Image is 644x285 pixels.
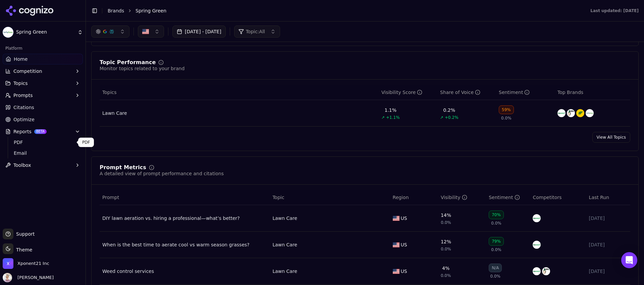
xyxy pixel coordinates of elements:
[589,215,628,222] div: [DATE]
[442,265,449,272] div: 4%
[11,138,75,147] a: PDF
[489,194,520,201] div: Sentiment
[3,126,83,137] button: ReportsBETA
[3,43,83,54] div: Platform
[82,140,90,145] p: PDF
[3,273,12,282] img: Kiryako Sharikas
[401,215,407,222] span: US
[17,260,49,267] span: Xponent21 Inc
[486,190,530,205] th: sentiment
[489,210,504,219] div: 70%
[542,267,550,275] img: lawn doctor
[272,194,284,201] span: Topic
[3,78,83,89] button: Topics
[401,268,407,275] span: US
[445,115,459,120] span: +0.2%
[102,215,267,222] a: DIY lawn aeration vs. hiring a professional—what’s better?
[102,89,117,96] span: Topics
[13,162,31,169] span: Toolbox
[13,231,35,237] span: Support
[100,190,270,205] th: Prompt
[441,220,451,225] span: 0.0%
[385,107,397,113] div: 1.1%
[555,85,630,100] th: Top Brands
[530,190,586,205] th: Competitors
[393,269,399,274] img: US flag
[440,115,443,120] span: ↗
[13,104,34,111] span: Citations
[437,85,496,100] th: shareOfVoice
[441,238,451,245] div: 12%
[533,214,541,222] img: trugreen
[13,116,35,123] span: Optimize
[386,115,400,120] span: +1.1%
[102,194,119,201] span: Prompt
[272,268,297,275] a: Lawn Care
[3,102,83,113] a: Citations
[270,190,390,205] th: Topic
[15,275,54,281] span: [PERSON_NAME]
[100,170,224,177] div: A detailed view of prompt performance and citations
[3,273,54,282] button: Open user button
[108,8,124,13] a: Brands
[441,194,467,201] div: Visibility
[438,190,486,205] th: brandMentionRate
[13,128,32,135] span: Reports
[3,258,49,269] button: Open organization switcher
[100,85,630,127] div: Data table
[491,221,501,226] span: 0.0%
[3,54,83,64] a: Home
[100,165,146,170] div: Prompt Metrics
[533,241,541,249] img: trugreen
[576,109,584,117] img: the grounds guys
[102,268,267,275] a: Weed control services
[499,89,530,96] div: Sentiment
[557,89,583,96] span: Top Brands
[443,107,455,113] div: 0.2%
[34,129,47,134] span: BETA
[501,115,512,121] span: 0.0%
[16,29,75,35] span: Spring Green
[13,247,32,252] span: Theme
[557,109,566,117] img: trugreen
[499,105,514,114] div: 59%
[441,273,451,278] span: 0.0%
[533,194,561,201] span: Competitors
[172,26,226,38] button: [DATE] - [DATE]
[272,215,297,222] a: Lawn Care
[11,148,75,158] a: Email
[100,60,156,65] div: Topic Performance
[390,190,438,205] th: Region
[589,194,609,201] span: Last Run
[393,242,399,247] img: US flag
[621,252,637,268] div: Open Intercom Messenger
[381,115,385,120] span: ↗
[136,7,166,14] span: Spring Green
[3,27,13,38] img: Spring Green
[379,85,437,100] th: visibilityScore
[14,56,28,62] span: Home
[100,85,379,100] th: Topics
[489,237,504,246] div: 79%
[246,28,265,35] span: Topic: All
[441,212,451,219] div: 14%
[108,7,577,14] nav: breadcrumb
[14,150,72,156] span: Email
[586,109,594,117] img: spring green
[590,8,639,13] div: Last updated: [DATE]
[272,241,297,248] a: Lawn Care
[592,132,630,143] a: View All Topics
[440,89,480,96] div: Share of Voice
[567,109,575,117] img: lawn doctor
[381,89,422,96] div: Visibility Score
[102,110,127,116] a: Lawn Care
[496,85,555,100] th: sentiment
[102,241,267,248] a: When is the best time to aerate cool vs warm season grasses?
[490,274,501,279] span: 0.0%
